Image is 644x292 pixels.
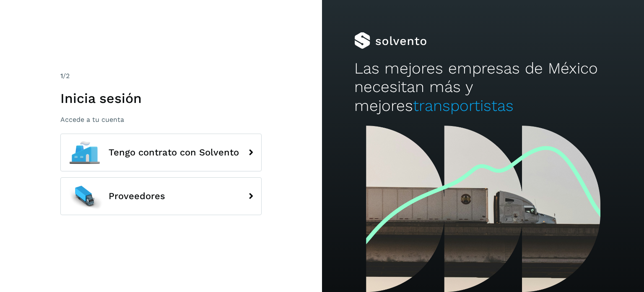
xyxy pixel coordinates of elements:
[60,177,262,215] button: Proveedores
[60,116,262,124] p: Accede a tu cuenta
[109,147,239,158] span: Tengo contrato con Solvento
[354,59,612,115] h2: Las mejores empresas de México necesitan más y mejores
[60,134,262,171] button: Tengo contrato con Solvento
[109,191,165,201] span: Proveedores
[413,97,514,115] span: transportistas
[60,90,262,106] h1: Inicia sesión
[60,72,63,80] span: 1
[60,71,262,81] div: /2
